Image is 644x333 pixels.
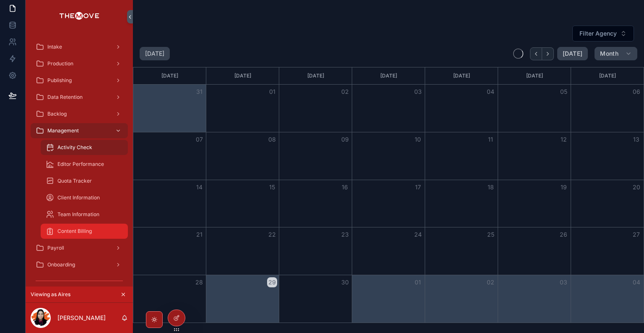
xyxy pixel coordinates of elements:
span: Management [47,127,79,134]
span: Client Information [57,194,100,201]
a: Content Billing [41,224,128,239]
button: 19 [558,182,569,192]
button: Next [542,47,554,60]
button: 07 [194,134,204,145]
button: 21 [194,230,204,240]
a: Payroll [31,240,128,256]
span: Month [600,50,618,57]
a: Editor Performance [41,157,128,172]
div: [DATE] [208,67,278,84]
button: 08 [267,134,277,145]
button: 04 [631,277,641,287]
span: Quota Tracker [57,178,92,184]
div: scrollable content [26,34,133,287]
span: Content Billing [57,228,92,235]
span: Intake [47,44,62,50]
a: Data Retention [31,90,128,105]
span: Viewing as Aires [31,291,70,298]
button: 15 [267,182,277,192]
p: [PERSON_NAME] [57,314,106,322]
span: Onboarding [47,261,75,268]
span: Publishing [47,77,72,84]
button: [DATE] [557,47,588,60]
div: Month View [133,67,644,323]
button: 20 [631,182,641,192]
div: [DATE] [135,67,205,84]
span: Backlog [47,111,67,117]
button: 31 [194,87,204,97]
button: 05 [558,87,569,97]
div: [DATE] [353,67,423,84]
button: 17 [413,182,423,192]
span: Production [47,60,73,67]
button: 09 [340,134,350,145]
button: 13 [631,134,641,145]
button: 29 [267,277,277,287]
span: [DATE] [563,50,582,57]
div: [DATE] [426,67,496,84]
span: Data Retention [47,94,83,101]
span: Editor Performance [57,161,104,168]
button: 01 [413,277,423,287]
a: Client Information [41,190,128,205]
button: 06 [631,87,641,97]
a: Backlog [31,106,128,121]
span: Activity Check [57,144,92,151]
button: 26 [558,230,569,240]
button: Month [595,47,637,60]
span: Filter Agency [579,29,617,38]
button: 16 [340,182,350,192]
button: 28 [194,277,204,287]
button: 03 [413,87,423,97]
a: Production [31,56,128,71]
a: Management [31,123,128,138]
button: 12 [558,134,569,145]
button: 25 [486,230,496,240]
button: 02 [486,277,496,287]
button: 04 [486,87,496,97]
img: App logo [59,10,99,23]
a: Quota Tracker [41,173,128,188]
span: Team Information [57,211,99,218]
button: 23 [340,230,350,240]
button: 01 [267,87,277,97]
button: 18 [486,182,496,192]
button: 11 [486,134,496,145]
button: 03 [558,277,569,287]
a: Intake [31,39,128,54]
button: Back [530,47,542,60]
button: 24 [413,230,423,240]
a: Team Information [41,207,128,222]
div: [DATE] [572,67,642,84]
button: 02 [340,87,350,97]
a: Onboarding [31,257,128,272]
button: 10 [413,134,423,145]
div: [DATE] [280,67,351,84]
button: Select Button [572,26,634,41]
button: 14 [194,182,204,192]
div: [DATE] [499,67,569,84]
button: 27 [631,230,641,240]
button: 22 [267,230,277,240]
h2: [DATE] [145,49,164,58]
a: Publishing [31,73,128,88]
span: Payroll [47,245,64,251]
a: Activity Check [41,140,128,155]
button: 30 [340,277,350,287]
